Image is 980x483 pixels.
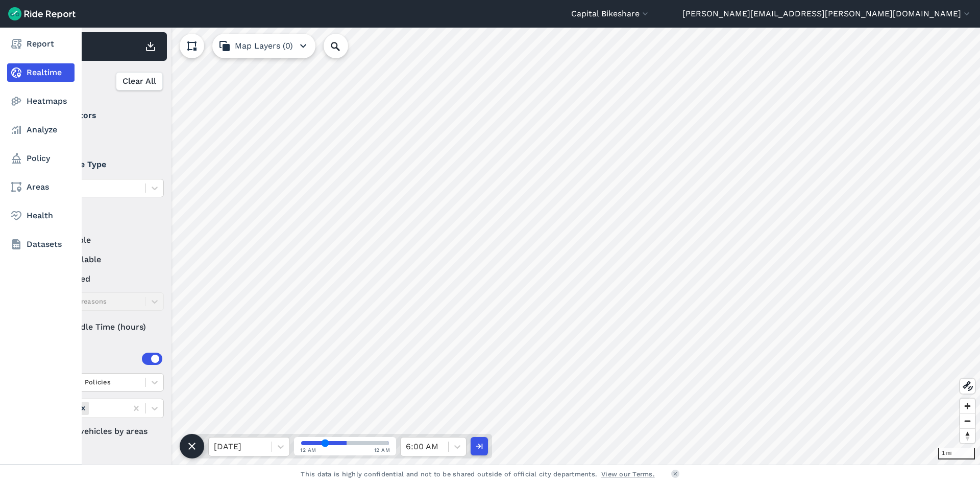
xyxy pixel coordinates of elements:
[7,63,75,82] a: Realtime
[960,399,975,413] button: Zoom in
[938,448,975,459] div: 1 mi
[7,35,75,53] a: Report
[41,130,164,142] label: Lyft
[960,428,975,443] button: Reset bearing to north
[41,318,164,336] div: Idle Time (hours)
[212,34,315,58] button: Map Layers (0)
[8,7,76,20] img: Ride Report
[41,254,164,266] label: unavailable
[374,446,390,454] span: 12 AM
[324,34,364,58] input: Search Location or Vehicles
[601,469,655,479] a: View our Terms.
[55,353,162,365] div: Areas
[7,149,75,168] a: Policy
[7,206,75,225] a: Health
[960,413,975,428] button: Zoom out
[682,8,972,20] button: [PERSON_NAME][EMAIL_ADDRESS][PERSON_NAME][DOMAIN_NAME]
[41,150,162,179] summary: Vehicle Type
[122,75,156,87] span: Clear All
[78,402,89,415] div: Remove Areas (0)
[41,425,164,438] label: Filter vehicles by areas
[571,8,650,20] button: Capital Bikeshare
[7,235,75,254] a: Datasets
[41,234,164,246] label: available
[33,28,980,465] canvas: Map
[7,178,75,196] a: Areas
[116,72,163,90] button: Clear All
[41,344,162,373] summary: Areas
[37,65,167,97] div: Filter
[7,121,75,139] a: Analyze
[41,101,162,130] summary: Operators
[300,446,316,454] span: 12 AM
[41,273,164,285] label: reserved
[41,205,162,234] summary: Status
[7,92,75,110] a: Heatmaps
